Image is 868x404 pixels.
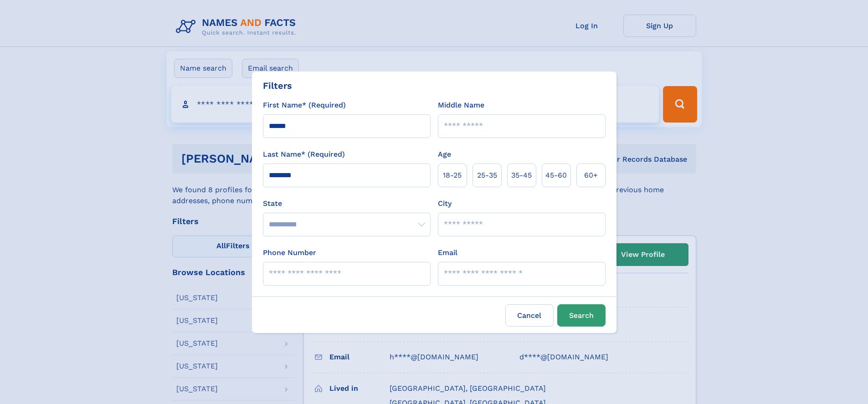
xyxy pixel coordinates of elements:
button: Search [557,304,606,327]
label: Last Name* (Required) [263,149,345,160]
label: First Name* (Required) [263,100,346,111]
span: 60+ [584,170,598,181]
span: 45‑60 [545,170,567,181]
label: Email [438,247,457,258]
div: Filters [263,79,292,92]
span: 35‑45 [511,170,532,181]
label: State [263,198,431,209]
span: 25‑35 [477,170,497,181]
label: Cancel [505,304,554,327]
label: Phone Number [263,247,316,258]
span: 18‑25 [443,170,462,181]
label: Middle Name [438,100,484,111]
label: City [438,198,452,209]
label: Age [438,149,451,160]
